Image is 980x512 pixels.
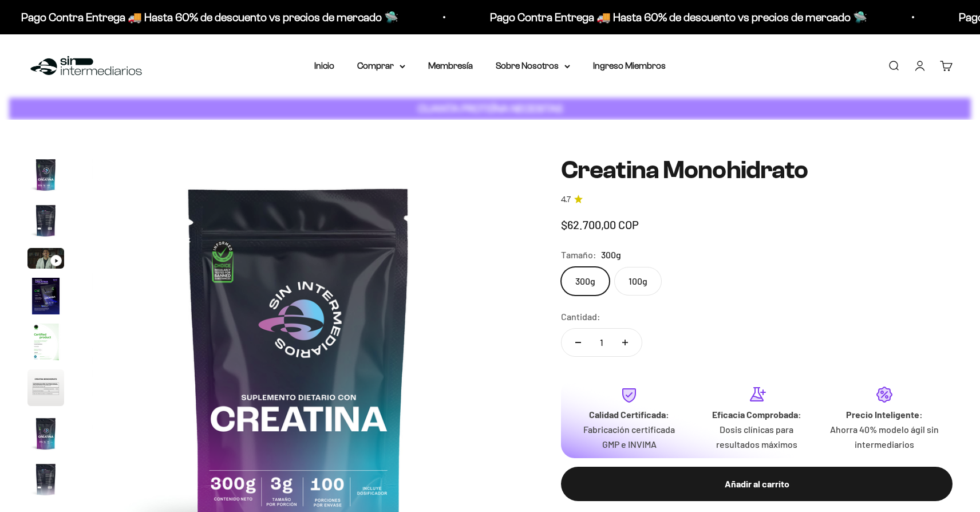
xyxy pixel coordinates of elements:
button: Ir al artículo 8 [27,461,64,501]
strong: CUANTA PROTEÍNA NECESITAS [418,103,563,115]
img: Creatina Monohidrato [27,156,64,193]
button: Ir al artículo 1 [27,156,64,196]
strong: Precio Inteligente: [846,409,923,420]
button: Ir al artículo 3 [27,248,64,272]
span: 4.7 [561,194,571,206]
button: Añadir al carrito [561,467,953,501]
button: Reducir cantidad [562,329,595,356]
summary: Sobre Nosotros [496,58,570,73]
img: Creatina Monohidrato [27,369,64,406]
a: 4.74.7 de 5.0 estrellas [561,194,953,206]
strong: Calidad Certificada: [589,409,669,420]
p: Pago Contra Entrega 🚚 Hasta 60% de descuento vs precios de mercado 🛸 [490,8,867,26]
button: Aumentar cantidad [608,329,642,356]
img: Creatina Monohidrato [27,324,64,360]
button: Ir al artículo 5 [27,324,64,364]
label: Cantidad: [561,309,600,324]
img: Creatina Monohidrato [27,278,64,314]
p: Ahorra 40% modelo ágil sin intermediarios [829,422,939,451]
span: 300g [601,247,621,262]
a: Ingreso Miembros [593,61,666,70]
p: Fabricación certificada GMP e INVIMA [575,422,684,451]
a: Membresía [428,61,473,70]
summary: Comprar [357,58,405,73]
button: Ir al artículo 2 [27,202,64,242]
legend: Tamaño: [561,247,596,262]
p: Dosis clínicas para resultados máximos [702,422,812,451]
p: Pago Contra Entrega 🚚 Hasta 60% de descuento vs precios de mercado 🛸 [21,8,398,26]
h1: Creatina Monohidrato [561,156,953,184]
img: Creatina Monohidrato [27,202,64,239]
img: Creatina Monohidrato [27,461,64,498]
a: Inicio [314,61,334,70]
button: Ir al artículo 4 [27,278,64,318]
button: Ir al artículo 7 [27,415,64,455]
div: Añadir al carrito [584,476,930,491]
img: Creatina Monohidrato [27,415,64,452]
button: Ir al artículo 6 [27,369,64,409]
sale-price: $62.700,00 COP [561,215,639,234]
strong: Eficacia Comprobada: [712,409,801,420]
